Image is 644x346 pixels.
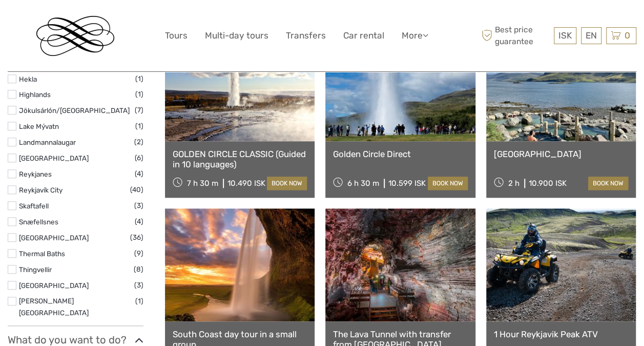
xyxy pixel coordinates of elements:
[343,28,384,43] a: Car rental
[205,28,268,43] a: Multi-day tours
[227,179,265,188] div: 10.490 ISK
[494,329,628,339] a: 1 Hour Reykjavik Peak ATV
[135,104,143,116] span: (7)
[19,265,52,274] a: Thingvellir
[347,179,379,188] span: 6 h 30 m
[19,234,89,242] a: [GEOGRAPHIC_DATA]
[333,149,467,159] a: Golden Circle Direct
[286,28,326,43] a: Transfers
[19,90,51,99] a: Highlands
[135,216,143,227] span: (4)
[134,279,143,291] span: (3)
[588,177,628,190] a: book now
[130,232,143,243] span: (36)
[479,24,551,47] span: Best price guarantee
[134,136,143,148] span: (2)
[19,154,89,162] a: [GEOGRAPHIC_DATA]
[135,120,143,132] span: (1)
[529,179,567,188] div: 10.900 ISK
[19,170,52,178] a: Reykjanes
[173,149,307,170] a: GOLDEN CIRCLE CLASSIC (Guided in 10 languages)
[135,88,143,100] span: (1)
[508,179,520,188] span: 2 h
[267,177,307,190] a: book now
[187,179,218,188] span: 7 h 30 m
[402,28,428,43] a: More
[165,28,188,43] a: Tours
[130,184,143,196] span: (40)
[134,200,143,212] span: (3)
[581,27,601,44] div: EN
[19,186,63,194] a: Reykjavík City
[19,297,89,317] a: [PERSON_NAME][GEOGRAPHIC_DATA]
[19,122,59,130] a: Lake Mývatn
[388,179,426,188] div: 10.599 ISK
[135,73,143,85] span: (1)
[19,75,37,83] a: Hekla
[134,263,143,275] span: (8)
[19,138,76,146] a: Landmannalaugar
[135,295,143,307] span: (1)
[19,106,130,114] a: Jökulsárlón/[GEOGRAPHIC_DATA]
[134,247,143,259] span: (9)
[8,334,143,346] h3: What do you want to do?
[494,149,628,159] a: [GEOGRAPHIC_DATA]
[36,16,114,56] img: Reykjavik Residence
[135,168,143,180] span: (4)
[428,177,468,190] a: book now
[19,218,58,226] a: Snæfellsnes
[19,249,65,258] a: Thermal Baths
[19,202,49,210] a: Skaftafell
[558,30,572,41] span: ISK
[135,152,143,164] span: (6)
[623,30,632,41] span: 0
[19,281,89,290] a: [GEOGRAPHIC_DATA]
